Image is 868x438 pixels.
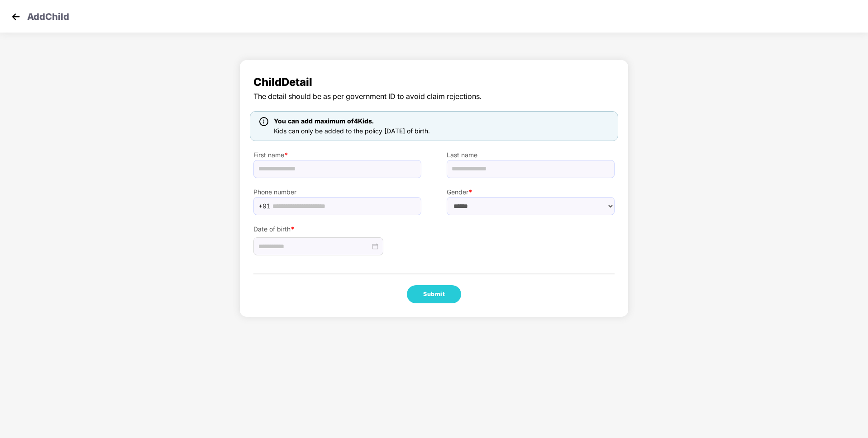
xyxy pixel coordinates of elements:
[274,117,374,125] span: You can add maximum of 4 Kids.
[259,117,268,126] img: icon
[258,199,271,213] span: +91
[447,187,615,197] label: Gender
[253,150,421,160] label: First name
[274,127,430,135] span: Kids can only be added to the policy [DATE] of birth.
[253,91,615,102] span: The detail should be as per government ID to avoid claim rejections.
[253,74,615,91] span: Child Detail
[253,187,421,197] label: Phone number
[407,285,461,303] button: Submit
[253,224,421,234] label: Date of birth
[447,150,615,160] label: Last name
[9,10,23,24] img: svg+xml;base64,PHN2ZyB4bWxucz0iaHR0cDovL3d3dy53My5vcmcvMjAwMC9zdmciIHdpZHRoPSIzMCIgaGVpZ2h0PSIzMC...
[27,10,69,21] p: Add Child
